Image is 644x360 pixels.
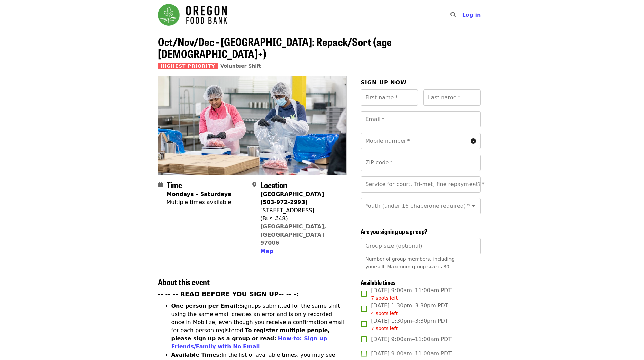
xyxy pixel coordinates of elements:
[462,12,481,18] span: Log in
[371,317,448,332] span: [DATE] 1:30pm–3:30pm PDT
[361,111,480,127] input: Email
[371,311,398,316] span: 4 spots left
[158,182,163,188] i: calendar icon
[361,79,407,86] span: Sign up now
[171,302,347,351] li: Signups submitted for the same shift using the same email creates an error and is only recorded o...
[469,201,478,211] button: Open
[167,179,182,191] span: Time
[171,352,222,358] strong: Available Times:
[158,76,347,174] img: Oct/Nov/Dec - Beaverton: Repack/Sort (age 10+) organized by Oregon Food Bank
[371,286,452,302] span: [DATE] 9:00am–11:00am PDT
[457,8,486,22] button: Log in
[371,349,452,358] span: [DATE] 9:00am–11:00am PDT
[158,276,210,288] span: About this event
[423,89,481,106] input: Last name
[371,326,398,331] span: 7 spots left
[361,278,396,287] span: Available times
[361,155,480,171] input: ZIP code
[171,327,330,342] strong: To register multiple people, please sign up as a group or read:
[371,295,398,301] span: 7 spots left
[167,191,231,197] strong: Mondays – Saturdays
[158,63,218,69] span: Highest Priority
[252,182,256,188] i: map-marker-alt icon
[365,256,455,269] span: Number of group members, including yourself. Maximum group size is 30
[361,238,480,254] input: [object Object]
[260,248,273,254] span: Map
[260,215,341,223] div: (Bus #48)
[260,191,324,205] strong: [GEOGRAPHIC_DATA] (503-972-2993)
[171,335,327,350] a: How-to: Sign up Friends/Family with No Email
[260,179,287,191] span: Location
[371,302,448,317] span: [DATE] 1:30pm–3:30pm PDT
[460,7,465,23] input: Search
[260,223,326,246] a: [GEOGRAPHIC_DATA], [GEOGRAPHIC_DATA] 97006
[220,63,261,69] a: Volunteer Shift
[450,12,456,18] i: search icon
[469,180,478,189] button: Open
[260,247,273,255] button: Map
[167,198,231,206] div: Multiple times available
[158,291,299,298] strong: -- -- -- READ BEFORE YOU SIGN UP-- -- -:
[361,227,427,236] span: Are you signing up a group?
[158,4,227,26] img: Oregon Food Bank - Home
[260,206,341,215] div: [STREET_ADDRESS]
[361,89,418,106] input: First name
[361,133,467,149] input: Mobile number
[171,303,240,309] strong: One person per Email:
[158,34,392,61] span: Oct/Nov/Dec - [GEOGRAPHIC_DATA]: Repack/Sort (age [DEMOGRAPHIC_DATA]+)
[371,335,452,343] span: [DATE] 9:00am–11:00am PDT
[471,138,476,144] i: circle-info icon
